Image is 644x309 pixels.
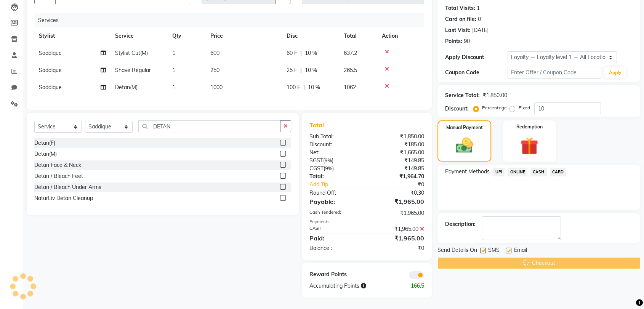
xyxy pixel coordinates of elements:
span: SMS [488,246,500,256]
div: ( ) [304,165,367,173]
span: | [300,66,302,74]
div: ₹1,665.00 [367,149,430,157]
div: ₹149.85 [367,157,430,165]
div: Net: [304,149,367,157]
span: 637.2 [344,50,357,56]
div: ₹1,964.70 [367,173,430,181]
div: NaturLiv Detan Cleanup [34,194,93,202]
span: ONLINE [508,168,527,176]
div: Sub Total: [304,133,367,141]
div: Service Total: [445,91,480,99]
div: Payable: [304,197,367,206]
div: Cash Tendered: [304,209,367,217]
div: 0 [478,15,481,23]
div: Detan(F) [34,139,55,147]
label: Redemption [516,123,542,130]
div: Detan / Bleach Under Arms [34,183,101,191]
a: Add Tip [304,181,377,189]
span: Send Details On [437,246,477,256]
th: Price [206,27,282,45]
label: Manual Payment [446,124,483,131]
th: Qty [168,27,206,45]
div: ₹149.85 [367,165,430,173]
div: ₹0.30 [367,189,430,197]
div: Detan / Bleach Feet [34,172,83,180]
div: Coupon Code [445,69,508,77]
span: 250 [210,67,219,74]
span: Saddique [39,84,62,91]
span: 10 % [305,49,317,57]
span: Saddique [39,50,62,56]
div: Payments [309,219,424,225]
label: Fixed [518,104,530,111]
div: 166.5 [398,282,430,290]
div: Round Off: [304,189,367,197]
div: [DATE] [472,26,489,34]
input: Enter Offer / Coupon Code [508,67,601,78]
img: _gift.svg [515,135,543,157]
span: Stylist Cut(M) [115,50,148,56]
img: _cash.svg [450,136,478,155]
div: Discount: [304,141,367,149]
div: ₹1,965.00 [367,209,430,217]
div: ₹1,850.00 [367,133,430,141]
span: 1 [172,84,175,91]
div: ₹1,850.00 [483,91,507,99]
div: 1 [477,4,480,12]
div: ₹0 [377,181,430,189]
button: Apply [604,67,626,78]
div: Paid: [304,234,367,243]
div: CASH [304,225,367,233]
span: CASH [530,168,547,176]
div: Balance : [304,244,367,252]
span: Email [514,246,527,256]
span: | [303,83,305,91]
div: 90 [464,37,470,45]
div: Total: [304,173,367,181]
div: Detan Face & Neck [34,161,81,169]
input: Search or Scan [138,120,280,132]
span: CARD [550,168,566,176]
span: SGST [309,157,323,164]
div: ₹1,965.00 [367,197,430,206]
th: Disc [282,27,339,45]
div: Apply Discount [445,53,508,61]
div: Total Visits: [445,4,475,12]
div: Description: [445,220,476,228]
span: 10 % [305,66,317,74]
span: 100 F [287,83,300,91]
div: Discount: [445,105,469,113]
span: UPI [493,168,505,176]
span: 60 F [287,49,297,57]
div: Reward Points [304,271,367,279]
div: Detan(M) [34,150,57,158]
span: | [300,49,302,57]
span: Total [309,121,327,129]
div: Card on file: [445,15,476,23]
span: 1 [172,67,175,74]
th: Stylist [34,27,111,45]
span: 1062 [344,84,356,91]
div: ₹1,965.00 [367,225,430,233]
span: 600 [210,50,219,56]
span: 1 [172,50,175,56]
span: 9% [325,157,332,163]
span: 25 F [287,66,297,74]
label: Percentage [482,104,506,111]
span: CGST [309,165,324,172]
span: Shave Regular [115,67,151,74]
th: Service [111,27,168,45]
span: 9% [325,165,332,171]
span: Saddique [39,67,62,74]
th: Action [377,27,424,45]
span: 10 % [308,83,320,91]
span: 1000 [210,84,223,91]
div: ₹1,965.00 [367,234,430,243]
div: ₹185.00 [367,141,430,149]
div: Points: [445,37,462,45]
div: Services [35,13,430,27]
div: Accumulating Points [304,282,399,290]
div: ( ) [304,157,367,165]
div: Last Visit: [445,26,471,34]
span: Payment Methods [445,168,490,176]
